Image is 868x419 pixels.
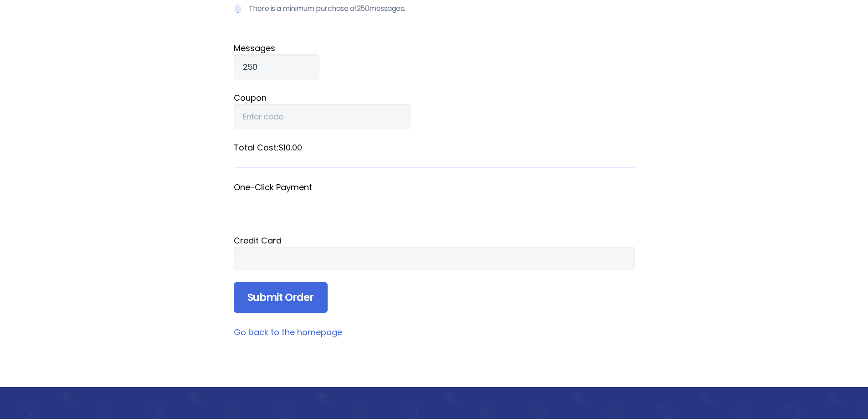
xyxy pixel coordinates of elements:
[234,104,411,129] input: Enter code
[234,42,635,54] label: Message s
[234,234,635,247] div: Credit Card
[234,326,342,338] a: Go back to the homepage
[234,141,635,154] label: Total Cost: $10.00
[234,193,635,222] iframe: Secure payment button frame
[234,92,635,104] label: Coupon
[243,253,626,264] iframe: Secure card payment input frame
[234,181,635,222] fieldset: One-Click Payment
[234,54,319,80] input: Qty
[234,282,328,313] input: Submit Order
[234,3,242,14] img: Notification icon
